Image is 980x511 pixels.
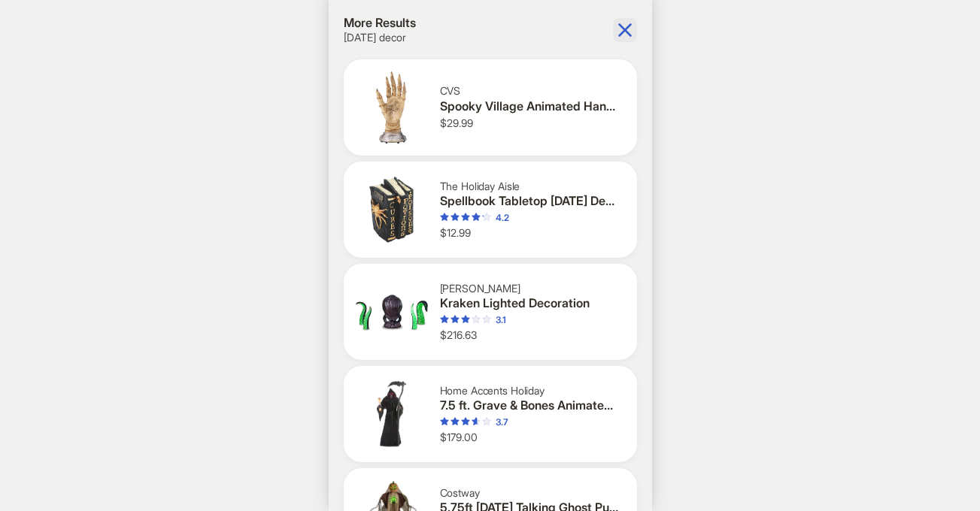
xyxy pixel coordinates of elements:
[356,276,428,348] img: Kraken Lighted Decoration
[451,213,460,222] span: star
[472,417,481,426] span: star
[440,116,473,129] span: $29.99
[440,295,619,311] div: Kraken Lighted Decoration
[440,416,508,428] div: 3.7 out of 5 stars
[482,213,491,222] span: star
[344,15,416,31] h1: More Results
[440,98,619,114] div: Spooky Village Animated Hand [DATE] Decor
[451,315,460,324] span: star
[440,486,619,500] div: Costway
[461,213,470,222] span: star
[472,315,481,324] span: star
[440,212,509,224] div: 4.2 out of 5 stars
[496,416,508,428] div: 3.7
[440,180,619,193] div: The Holiday Aisle
[440,314,506,326] div: 3.1 out of 5 stars
[482,417,491,426] span: star
[440,282,619,295] div: [PERSON_NAME]
[344,31,416,44] h2: [DATE] decor
[344,264,637,360] div: Kraken Lighted Decoration[PERSON_NAME]Kraken Lighted Decoration3.1 out of 5 stars$216.63
[440,398,619,413] div: 7.5 ft. Grave & Bones Animated LED Fiery Reaper
[482,315,491,324] span: star
[496,314,506,326] div: 3.1
[344,366,637,462] div: 7.5 ft. Grave & Bones Animated LED Fiery ReaperHome Accents Holiday7.5 ft. Grave & Bones Animated...
[356,174,428,246] img: Spellbook Tabletop Halloween Decoration
[440,417,449,426] span: star
[496,212,509,224] div: 4.2
[451,417,460,426] span: star
[356,71,428,144] img: Spooky Village Animated Hand Halloween Decor
[440,328,477,341] span: $216.63
[356,378,428,450] img: 7.5 ft. Grave & Bones Animated LED Fiery Reaper
[440,84,619,98] div: CVS
[440,193,619,209] div: Spellbook Tabletop [DATE] Decoration
[440,315,449,324] span: star
[440,226,471,239] span: $12.99
[440,431,478,443] span: $179.00
[344,162,637,258] div: Spellbook Tabletop Halloween DecorationThe Holiday AisleSpellbook Tabletop [DATE] Decoration4.2 o...
[461,417,470,426] span: star
[472,213,481,222] span: star
[440,213,449,222] span: star
[461,315,470,324] span: star
[344,59,637,156] div: Spooky Village Animated Hand Halloween DecorCVSSpooky Village Animated Hand [DATE] Decor$29.99
[440,384,619,398] div: Home Accents Holiday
